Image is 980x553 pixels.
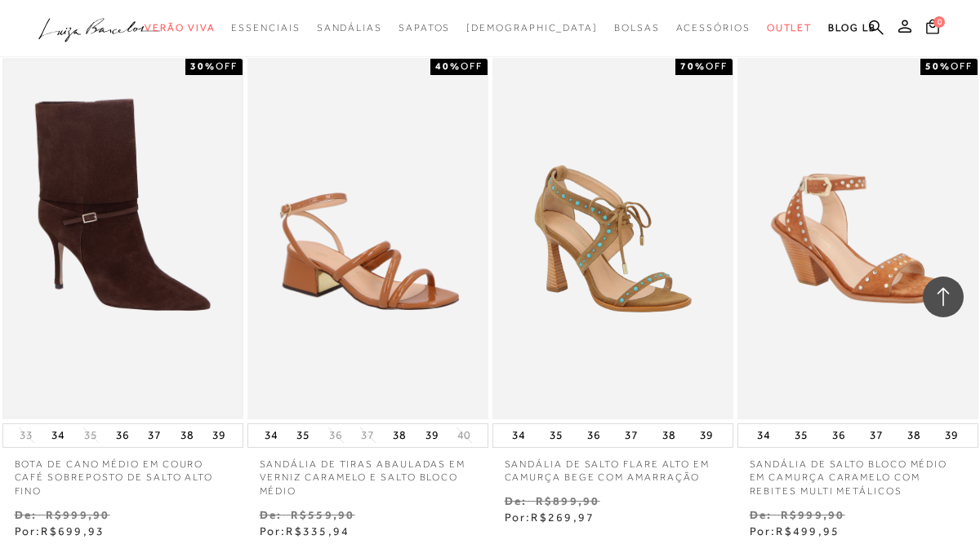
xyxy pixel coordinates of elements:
small: De: [260,508,283,521]
a: categoryNavScreenReaderText [767,13,813,43]
button: 35 [79,427,102,443]
a: categoryNavScreenReaderText [676,13,751,43]
button: 37 [865,424,888,447]
span: Por: [15,524,105,538]
a: noSubCategoriesText [466,13,598,43]
button: 34 [752,424,775,447]
a: categoryNavScreenReaderText [614,13,660,43]
span: R$499,95 [776,524,840,538]
img: BOTA DE CANO MÉDIO EM COURO CAFÉ SOBREPOSTO DE SALTO ALTO FINO [4,60,242,417]
small: R$999,90 [781,508,845,521]
button: 36 [827,424,850,447]
button: 39 [695,424,718,447]
span: BLOG LB [828,22,875,33]
img: SANDÁLIA DE TIRAS ABAULADAS EM VERNIZ CARAMELO E SALTO BLOCO MÉDIO [249,60,487,417]
span: R$699,93 [41,524,105,538]
small: R$899,90 [536,494,600,507]
span: Sapatos [399,22,450,33]
a: categoryNavScreenReaderText [399,13,450,43]
span: OFF [216,60,238,72]
button: 38 [388,424,411,447]
span: R$335,94 [286,524,350,538]
button: 35 [545,424,568,447]
span: R$269,97 [531,511,595,524]
span: OFF [461,60,483,72]
small: De: [15,508,38,521]
button: 36 [582,424,605,447]
span: Essenciais [231,22,300,33]
a: SANDÁLIA DE SALTO FLARE ALTO EM CAMURÇA BEGE COM AMARRAÇÃO [492,448,733,485]
span: Sandálias [317,22,382,33]
button: 39 [940,424,963,447]
a: SANDÁLIA DE SALTO BLOCO MÉDIO EM CAMURÇA CARAMELO COM REBITES MULTI METÁLICOS [737,448,978,498]
span: Bolsas [614,22,660,33]
button: 36 [111,424,134,447]
button: 33 [15,427,38,443]
button: 34 [260,424,283,447]
small: De: [505,494,528,507]
button: 37 [620,424,643,447]
button: 38 [657,424,680,447]
span: 0 [933,16,945,28]
button: 39 [421,424,443,447]
a: BLOG LB [828,13,875,43]
button: 38 [902,424,925,447]
img: SANDÁLIA DE SALTO FLARE ALTO EM CAMURÇA BEGE COM AMARRAÇÃO [494,60,732,417]
a: categoryNavScreenReaderText [231,13,300,43]
button: 34 [47,424,69,447]
strong: 70% [680,60,706,72]
a: BOTA DE CANO MÉDIO EM COURO CAFÉ SOBREPOSTO DE SALTO ALTO FINO [2,448,243,498]
button: 0 [921,18,944,40]
a: categoryNavScreenReaderText [145,13,215,43]
span: Por: [260,524,350,538]
button: 37 [356,427,379,443]
span: Por: [750,524,840,538]
button: 34 [507,424,530,447]
small: De: [750,508,773,521]
button: 35 [292,424,314,447]
span: [DEMOGRAPHIC_DATA] [466,22,598,33]
a: categoryNavScreenReaderText [317,13,382,43]
span: OFF [951,60,973,72]
strong: 40% [435,60,461,72]
strong: 30% [190,60,216,72]
strong: 50% [925,60,951,72]
button: 40 [452,427,475,443]
span: Por: [505,511,595,524]
span: Acessórios [676,22,751,33]
button: 36 [324,427,347,443]
span: Outlet [767,22,813,33]
button: 39 [207,424,230,447]
img: SANDÁLIA DE SALTO BLOCO MÉDIO EM CAMURÇA CARAMELO COM REBITES MULTI METÁLICOS [739,60,977,417]
span: Verão Viva [145,22,215,33]
small: R$999,90 [46,508,110,521]
button: 35 [790,424,813,447]
button: 37 [143,424,166,447]
button: 38 [176,424,198,447]
span: OFF [706,60,728,72]
a: SANDÁLIA DE TIRAS ABAULADAS EM VERNIZ CARAMELO E SALTO BLOCO MÉDIO [247,448,488,498]
small: R$559,90 [291,508,355,521]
